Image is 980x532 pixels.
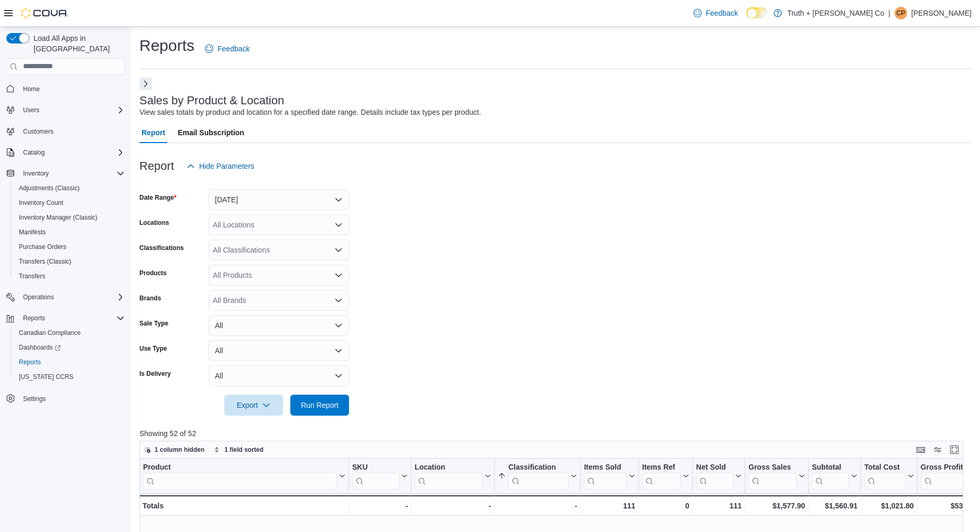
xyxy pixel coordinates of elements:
a: Feedback [689,3,742,24]
span: CP [897,7,906,19]
button: Transfers [10,269,129,284]
button: Users [19,104,43,116]
button: Operations [19,291,58,303]
label: Brands [139,294,161,302]
p: | [888,7,890,19]
span: 1 field sorted [224,446,264,454]
button: Reports [2,311,129,325]
div: Totals [143,500,345,512]
div: Net Sold [696,462,733,472]
span: Hide Parameters [199,161,254,171]
label: Products [139,269,167,277]
span: Transfers [15,270,125,283]
span: Run Report [301,400,339,410]
span: Export [231,395,277,416]
span: Inventory [23,169,49,178]
div: SKU [352,462,399,472]
div: 0 [642,500,689,512]
button: Inventory Count [10,196,129,210]
h3: Report [139,160,174,172]
span: Settings [23,395,46,403]
span: Washington CCRS [15,371,125,383]
nav: Complex example [6,77,125,433]
a: Transfers (Classic) [15,255,75,268]
div: Subtotal [812,462,849,489]
button: Keyboard shortcuts [914,443,927,456]
span: Reports [15,356,125,368]
span: Transfers [19,272,45,280]
div: $1,577.90 [748,500,805,512]
a: Settings [19,393,50,405]
label: Date Range [139,193,177,202]
div: Subtotal [812,462,849,472]
a: Manifests [15,226,50,238]
span: Home [19,82,125,95]
button: 1 column hidden [140,443,209,456]
button: Inventory [2,166,129,181]
span: Manifests [15,226,125,238]
span: Adjustments (Classic) [19,184,80,192]
span: Dark Mode [746,18,747,19]
div: - [352,500,408,512]
div: View sales totals by product and location for a specified date range. Details include tax types p... [139,107,481,118]
span: Inventory Manager (Classic) [19,213,97,222]
span: Email Subscription [178,122,244,143]
button: Product [143,462,345,489]
button: Classification [498,462,578,489]
button: [US_STATE] CCRS [10,370,129,384]
div: Location [415,462,483,472]
span: Inventory Manager (Classic) [15,211,125,224]
span: Reports [19,312,125,324]
button: Customers [2,124,129,139]
button: Canadian Compliance [10,325,129,340]
p: Truth + [PERSON_NAME] Co [787,7,884,19]
label: Is Delivery [139,370,171,378]
img: Cova [21,8,68,18]
div: Gross Profit [921,462,969,489]
span: 1 column hidden [155,446,204,454]
button: Total Cost [864,462,913,489]
a: Feedback [201,38,254,59]
button: All [209,340,349,361]
div: Net Sold [696,462,733,489]
div: $539.11 [921,500,977,512]
div: 111 [584,500,635,512]
div: - [498,500,578,512]
button: Run Report [290,395,349,416]
a: Purchase Orders [15,241,71,253]
span: Home [23,85,40,93]
button: Gross Profit [921,462,977,489]
span: [US_STATE] CCRS [19,373,73,381]
span: Feedback [217,44,249,54]
span: Adjustments (Classic) [15,182,125,194]
span: Manifests [19,228,46,236]
button: Gross Sales [748,462,805,489]
button: Net Sold [696,462,742,489]
span: Inventory Count [19,199,63,207]
button: Hide Parameters [182,156,258,177]
a: Home [19,83,44,95]
div: Total Cost [864,462,905,472]
button: Users [2,103,129,117]
span: Transfers (Classic) [19,257,71,266]
div: $1,021.80 [864,500,913,512]
span: Report [141,122,165,143]
span: Users [23,106,39,114]
button: Display options [931,443,944,456]
div: Classification [508,462,569,489]
button: Items Sold [584,462,635,489]
button: Enter fullscreen [948,443,961,456]
div: Gross Sales [748,462,797,489]
p: Showing 52 of 52 [139,428,972,439]
span: Operations [19,291,125,303]
div: - [415,500,491,512]
button: Adjustments (Classic) [10,181,129,196]
button: Open list of options [334,296,343,305]
span: Customers [19,125,125,138]
button: Home [2,81,129,96]
span: Feedback [706,8,738,18]
span: Customers [23,127,53,136]
button: All [209,315,349,336]
button: All [209,365,349,386]
span: Catalog [23,148,45,157]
